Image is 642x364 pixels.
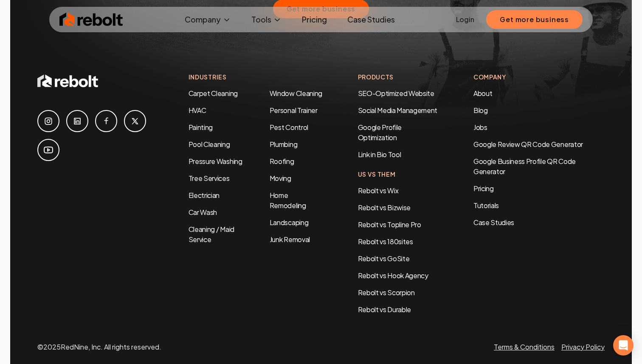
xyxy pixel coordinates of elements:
a: Login [456,14,474,25]
a: Moving [270,174,291,183]
a: Landscaping [270,218,308,227]
a: Tutorials [473,200,605,211]
a: Case Studies [473,217,605,228]
a: Junk Removal [270,235,310,244]
a: Google Review QR Code Generator [473,140,583,149]
a: Window Cleaning [270,89,322,98]
a: Blog [473,106,488,115]
img: Rebolt Logo [59,11,123,28]
a: Social Media Management [358,106,438,115]
a: SEO-Optimized Website [358,89,434,98]
a: Rebolt vs Durable [358,305,411,314]
p: © 2025 RedNine, Inc. All rights reserved. [37,342,161,352]
button: Company [178,11,238,28]
a: Rebolt vs Topline Pro [358,220,421,229]
a: About [473,89,492,98]
a: Rebolt vs Hook Agency [358,271,428,280]
a: Roofing [270,157,294,166]
h4: Products [358,73,439,82]
div: Open Intercom Messenger [613,335,634,356]
a: Personal Trainer [270,106,318,115]
a: Electrician [189,191,220,200]
a: HVAC [189,106,206,115]
h4: Industries [189,73,324,82]
a: Case Studies [341,11,402,28]
a: Link in Bio Tool [358,150,401,159]
button: Tools [245,11,288,28]
a: Painting [189,123,213,132]
button: Get more business [486,10,583,29]
a: Plumbing [270,140,297,149]
a: Rebolt vs Wix [358,186,399,195]
a: Home Remodeling [270,191,306,210]
a: Privacy Policy [561,342,605,351]
a: Pricing [473,183,605,194]
a: Cleaning / Maid Service [189,225,234,244]
a: Tree Services [189,174,230,183]
h4: Company [473,73,605,82]
a: Pricing [295,11,334,28]
a: Carpet Cleaning [189,89,238,98]
h4: Us Vs Them [358,170,439,179]
a: Jobs [473,123,487,132]
a: Rebolt vs Scorpion [358,288,415,297]
a: Pest Control [270,123,308,132]
a: Rebolt vs 180sites [358,237,413,246]
a: Rebolt vs GoSite [358,254,410,263]
a: Google Business Profile QR Code Generator [473,157,576,176]
a: Car Wash [189,208,217,217]
a: Terms & Conditions [494,342,555,351]
a: Pressure Washing [189,157,242,166]
a: Pool Cleaning [189,140,230,149]
a: Google Profile Optimization [358,123,402,142]
a: Rebolt vs Bizwise [358,203,411,212]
